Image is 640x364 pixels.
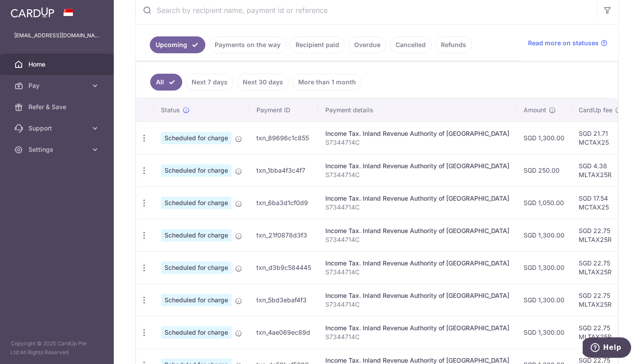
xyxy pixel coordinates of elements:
img: CardUp [11,7,54,18]
p: S7344714C [325,332,509,341]
p: S7344714C [325,300,509,309]
div: Income Tax. Inland Revenue Authority of [GEOGRAPHIC_DATA] [325,291,509,300]
span: Settings [28,145,87,154]
span: Scheduled for charge [161,261,232,274]
a: Upcoming [150,36,205,53]
a: Cancelled [390,36,432,53]
a: Refunds [435,36,472,53]
a: Overdue [348,36,386,53]
div: Income Tax. Inland Revenue Authority of [GEOGRAPHIC_DATA] [325,129,509,138]
span: Scheduled for charge [161,229,232,241]
span: Scheduled for charge [161,132,232,144]
a: All [150,74,182,91]
th: Payment ID [249,99,318,122]
span: Home [28,60,87,69]
div: Income Tax. Inland Revenue Authority of [GEOGRAPHIC_DATA] [325,162,509,170]
td: txn_d3b9c584445 [249,251,318,284]
td: SGD 1,300.00 [516,316,572,348]
div: Income Tax. Inland Revenue Authority of [GEOGRAPHIC_DATA] [325,259,509,268]
a: More than 1 month [292,74,362,91]
p: S7344714C [325,138,509,147]
a: Payments on the way [209,36,286,53]
td: SGD 22.75 MLTAX25R [572,316,629,348]
span: Amount [524,106,546,115]
td: SGD 4.38 MLTAX25R [572,154,629,186]
td: SGD 1,300.00 [516,219,572,251]
p: S7344714C [325,235,509,244]
td: txn_21f0878d3f3 [249,219,318,251]
div: Income Tax. Inland Revenue Authority of [GEOGRAPHIC_DATA] [325,194,509,203]
td: txn_4ae069ec89d [249,316,318,348]
p: S7344714C [325,170,509,179]
span: Refer & Save [28,103,87,111]
td: SGD 21.71 MCTAX25 [572,122,629,154]
span: Pay [28,81,87,90]
div: Income Tax. Inland Revenue Authority of [GEOGRAPHIC_DATA] [325,226,509,235]
span: Scheduled for charge [161,294,232,306]
div: Income Tax. Inland Revenue Authority of [GEOGRAPHIC_DATA] [325,324,509,332]
td: SGD 1,300.00 [516,284,572,316]
a: Next 7 days [186,74,233,91]
p: [EMAIL_ADDRESS][DOMAIN_NAME] [14,31,100,40]
td: SGD 1,050.00 [516,186,572,219]
a: Next 30 days [237,74,289,91]
th: Payment details [318,99,516,122]
iframe: Opens a widget where you can find more information [583,337,631,360]
a: Recipient paid [290,36,345,53]
td: SGD 22.75 MLTAX25R [572,219,629,251]
span: Scheduled for charge [161,326,232,339]
td: SGD 22.75 MLTAX25R [572,284,629,316]
p: S7344714C [325,268,509,277]
p: S7344714C [325,203,509,212]
a: Read more on statuses [528,39,608,47]
td: txn_5bd3ebaf4f3 [249,284,318,316]
span: Scheduled for charge [161,164,232,177]
span: Support [28,124,87,133]
td: txn_6ba3d1cf0d9 [249,186,318,219]
td: SGD 250.00 [516,154,572,186]
span: CardUp fee [579,106,612,115]
span: Status [161,106,180,115]
td: SGD 17.54 MCTAX25 [572,186,629,219]
span: Scheduled for charge [161,197,232,209]
span: Read more on statuses [528,39,599,47]
td: SGD 1,300.00 [516,122,572,154]
td: txn_89696c1c855 [249,122,318,154]
td: txn_1bba4f3c4f7 [249,154,318,186]
td: SGD 1,300.00 [516,251,572,284]
td: SGD 22.75 MLTAX25R [572,251,629,284]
